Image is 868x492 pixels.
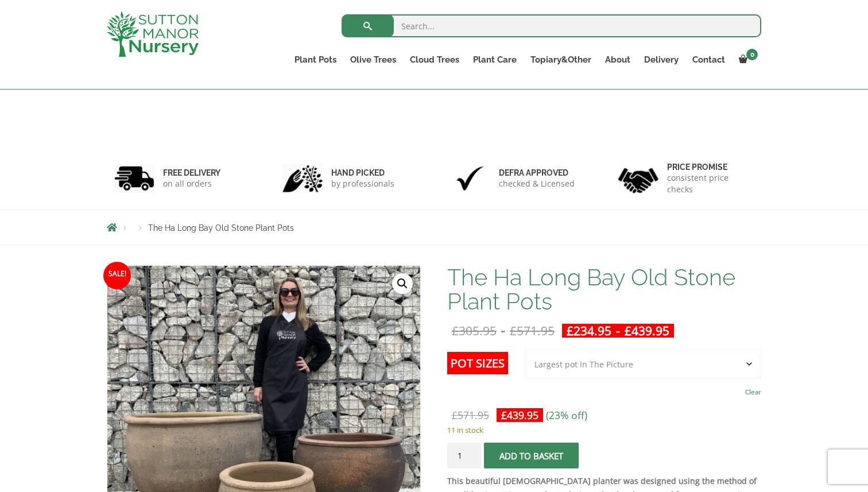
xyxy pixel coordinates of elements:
[114,164,154,193] img: 1.jpg
[447,352,508,374] label: Pot Sizes
[447,324,559,338] del: -
[447,423,761,437] p: 11 in stock
[107,223,761,232] nav: Breadcrumbs
[107,11,199,57] img: logo
[746,49,758,60] span: 0
[103,262,131,289] span: Sale!
[685,52,732,68] a: Contact
[625,323,669,339] bdi: 439.95
[447,443,482,468] input: Product quantity
[499,168,575,178] h6: Defra approved
[745,384,761,400] a: Clear options
[452,408,489,422] bdi: 571.95
[562,324,674,338] ins: -
[452,408,458,422] span: £
[148,223,294,233] span: The Ha Long Bay Old Stone Plant Pots
[450,164,490,193] img: 3.jpg
[625,323,631,339] span: £
[343,52,403,68] a: Olive Trees
[342,14,761,37] input: Search...
[466,52,524,68] a: Plant Care
[288,52,343,68] a: Plant Pots
[510,323,555,339] bdi: 571.95
[452,323,497,339] bdi: 305.95
[331,168,394,178] h6: hand picked
[501,408,538,422] bdi: 439.95
[499,178,575,189] p: checked & Licensed
[452,323,459,339] span: £
[484,443,579,468] button: Add to basket
[667,162,754,172] h6: Price promise
[331,178,394,189] p: by professionals
[567,323,611,339] bdi: 234.95
[510,323,517,339] span: £
[392,273,413,294] a: View full-screen image gallery
[567,323,573,339] span: £
[598,52,637,68] a: About
[163,168,220,178] h6: FREE DELIVERY
[618,161,658,196] img: 4.jpg
[282,164,323,193] img: 2.jpg
[637,52,685,68] a: Delivery
[524,52,598,68] a: Topiary&Other
[546,408,587,422] span: (23% off)
[403,52,466,68] a: Cloud Trees
[163,178,220,189] p: on all orders
[667,172,754,195] p: consistent price checks
[447,265,761,313] h1: The Ha Long Bay Old Stone Plant Pots
[501,408,507,422] span: £
[732,52,761,68] a: 0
